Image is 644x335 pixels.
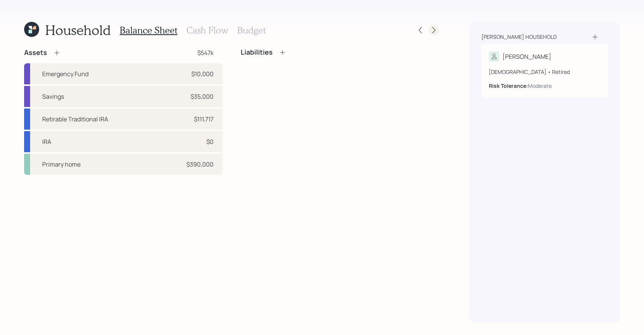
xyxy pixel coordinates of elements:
[42,92,64,101] div: Savings
[120,25,177,36] h3: Balance Sheet
[42,115,108,124] div: Retirable Traditional IRA
[24,49,47,57] h4: Assets
[42,160,81,169] div: Primary home
[186,25,228,36] h3: Cash Flow
[481,33,557,41] div: [PERSON_NAME] household
[197,48,214,57] div: $547k
[489,68,600,76] div: [DEMOGRAPHIC_DATA] • Retired
[237,25,266,36] h3: Budget
[186,160,214,169] div: $390,000
[42,69,89,78] div: Emergency Fund
[528,82,552,90] div: Moderate
[241,48,273,57] h4: Liabilities
[206,137,214,146] div: $0
[45,22,111,38] h1: Household
[194,115,214,124] div: $111,717
[42,137,51,146] div: IRA
[502,52,551,61] div: [PERSON_NAME]
[191,69,214,78] div: $10,000
[191,92,214,101] div: $35,000
[489,82,528,89] b: Risk Tolerance:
